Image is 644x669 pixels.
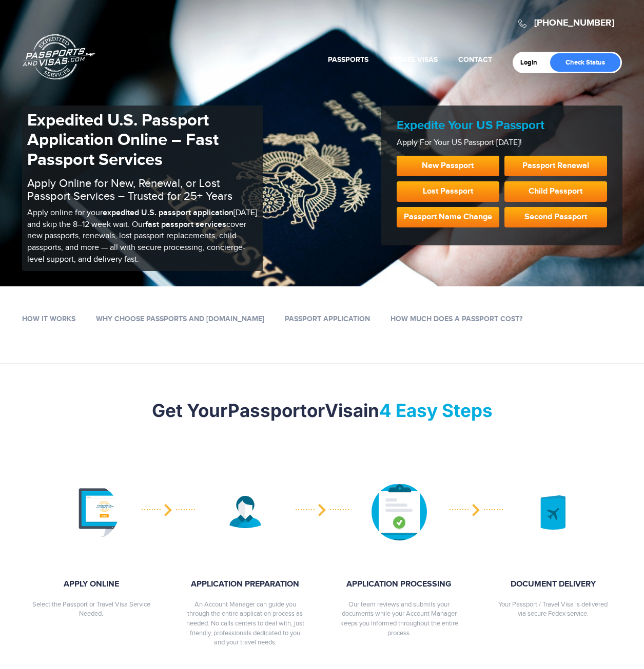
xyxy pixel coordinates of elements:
a: New Passport [397,156,499,176]
strong: APPLICATION PREPARATION [186,579,304,591]
a: Passport Application [285,315,370,323]
a: Check Status [550,53,620,72]
p: Apply For Your US Passport [DATE]! [397,137,607,149]
strong: APPLY ONLINE [32,579,150,591]
a: Passport Name Change [397,207,499,227]
img: image description [218,496,273,528]
strong: DOCUMENT DELIVERY [494,579,612,591]
b: fast passport services [145,220,226,229]
a: Child Passport [504,181,607,202]
b: expedited U.S. passport application [103,208,233,218]
img: image description [525,495,581,530]
strong: Visa [325,400,363,421]
a: Login [520,58,544,67]
img: image description [372,484,427,540]
h2: Apply Online for New, Renewal, or Lost Passport Services – Trusted for 25+ Years [27,177,258,202]
h1: Expedited U.S. Passport Application Online – Fast Passport Services [27,111,258,170]
a: How it works [22,315,75,323]
p: Select the Passport or Travel Visa Service Needed. [32,600,150,619]
h2: Get Your or in [22,400,622,421]
p: Our team reviews and submits your documents while your Account Manager keeps you informed through... [340,600,458,638]
a: Passports & [DOMAIN_NAME] [23,34,95,80]
a: Second Passport [504,207,607,227]
h2: Expedite Your US Passport [397,118,607,133]
a: Travel Visas [389,55,438,64]
img: image description [64,485,119,540]
mark: 4 Easy Steps [379,400,493,421]
p: An Account Manager can guide you through the entire application process as needed. No calls cente... [186,600,304,647]
strong: APPLICATION PROCESSING [340,579,458,591]
strong: Passport [228,400,307,421]
p: Apply online for your [DATE] and skip the 8–12 week wait. Our cover new passports, renewals, lost... [27,207,258,266]
p: Your Passport / Travel Visa is delivered via secure Fedex service. [494,600,612,619]
a: Passports [328,55,368,64]
a: Why Choose Passports and [DOMAIN_NAME] [96,315,264,323]
a: Contact [458,55,492,64]
a: Lost Passport [397,181,499,202]
a: How Much Does a Passport Cost? [391,315,522,323]
a: Passport Renewal [504,156,607,176]
a: [PHONE_NUMBER] [534,17,614,29]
